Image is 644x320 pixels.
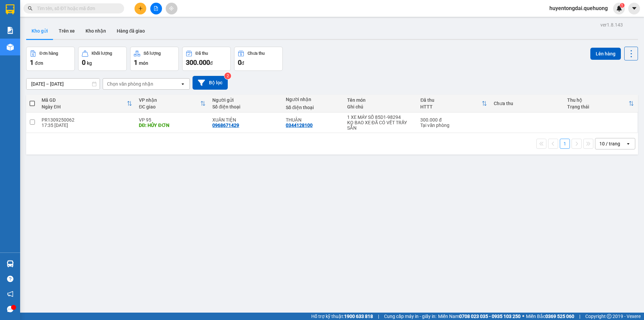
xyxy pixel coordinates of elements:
[607,314,611,319] span: copyright
[347,104,414,109] div: Ghi chú
[238,58,241,66] span: 0
[234,47,283,71] button: Chưa thu0đ
[347,120,414,131] div: KO BAO XE ĐÃ CÓ VẾT TRẦY SẴN
[631,5,637,11] span: caret-down
[92,51,112,56] div: Khối lượng
[286,117,340,123] div: THUẬN
[286,97,340,102] div: Người nhận
[544,4,613,12] span: huyentongdai.quehuong
[166,3,177,14] button: aim
[616,5,622,11] img: icon-new-feature
[180,81,185,87] svg: open
[7,291,13,297] span: notification
[40,51,58,56] div: Đơn hàng
[212,104,279,109] div: Số điện thoại
[600,21,623,29] div: ver 1.8.143
[87,60,92,66] span: kg
[154,6,158,11] span: file-add
[286,105,340,110] div: Số điện thoại
[494,101,560,106] div: Chưa thu
[135,3,146,14] button: plus
[224,73,231,79] sup: 2
[139,123,206,128] div: DĐ: HỦY ĐƠN
[42,97,127,103] div: Mã GD
[42,123,132,128] div: 17:35 [DATE]
[6,4,14,14] img: logo-vxr
[26,79,100,89] input: Select a date range.
[134,58,138,66] span: 1
[438,313,521,320] span: Miền Nam
[599,140,620,147] div: 10 / trang
[136,95,209,112] th: Toggle SortBy
[628,3,640,14] button: caret-down
[590,48,621,60] button: Lên hàng
[620,3,625,8] sup: 1
[107,81,153,87] div: Chọn văn phòng nhận
[182,47,231,71] button: Đã thu300.000đ
[420,97,482,103] div: Đã thu
[347,97,414,103] div: Tên món
[212,123,239,128] div: 0968671429
[38,95,136,112] th: Toggle SortBy
[286,123,313,128] div: 0344128100
[139,117,206,123] div: VP 95
[53,23,80,39] button: Trên xe
[35,60,43,66] span: đơn
[564,95,637,112] th: Toggle SortBy
[26,47,75,71] button: Đơn hàng1đơn
[42,117,132,123] div: PR1309250062
[311,313,373,320] span: Hỗ trợ kỹ thuật:
[193,76,228,90] button: Bộ lọc
[138,6,143,11] span: plus
[37,5,116,12] input: Tìm tên, số ĐT hoặc mã đơn
[139,104,200,109] div: ĐC giao
[42,104,127,109] div: Ngày ĐH
[579,313,580,320] span: |
[567,97,629,103] div: Thu hộ
[144,51,161,56] div: Số lượng
[384,313,436,320] span: Cung cấp máy in - giấy in:
[80,23,111,39] button: Kho nhận
[7,44,14,51] img: warehouse-icon
[560,139,570,149] button: 1
[378,313,379,320] span: |
[7,27,14,34] img: solution-icon
[139,60,148,66] span: món
[417,95,490,112] th: Toggle SortBy
[347,115,414,120] div: 1 XE MÁY SỐ 85D1-98294
[567,104,629,109] div: Trạng thái
[150,3,162,14] button: file-add
[7,306,13,312] span: message
[420,123,487,128] div: Tại văn phòng
[210,60,213,66] span: đ
[111,23,150,39] button: Hàng đã giao
[139,97,200,103] div: VP nhận
[248,51,265,56] div: Chưa thu
[344,314,373,319] strong: 1900 633 818
[7,276,13,282] span: question-circle
[196,51,208,56] div: Đã thu
[130,47,179,71] button: Số lượng1món
[420,104,482,109] div: HTTT
[82,58,86,66] span: 0
[212,117,279,123] div: XUÂN TIỆN
[241,60,244,66] span: đ
[420,117,487,123] div: 300.000 đ
[28,6,33,11] span: search
[626,141,631,146] svg: open
[621,3,623,8] span: 1
[7,260,14,267] img: warehouse-icon
[459,314,521,319] strong: 0708 023 035 - 0935 103 250
[78,47,127,71] button: Khối lượng0kg
[522,315,524,318] span: ⚪️
[545,314,574,319] strong: 0369 525 060
[30,58,34,66] span: 1
[186,58,210,66] span: 300.000
[169,6,174,11] span: aim
[526,313,574,320] span: Miền Bắc
[212,97,279,103] div: Người gửi
[26,23,53,39] button: Kho gửi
